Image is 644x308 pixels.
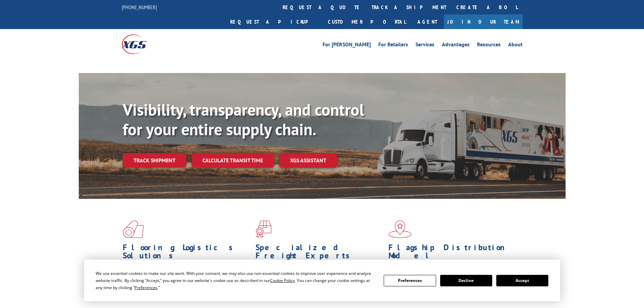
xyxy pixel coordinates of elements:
[388,220,412,238] img: xgs-icon-flagship-distribution-model-red
[256,220,271,238] img: xgs-icon-focused-on-flooring-red
[444,15,523,29] a: Join Our Team
[388,243,516,263] h1: Flagship Distribution Model
[411,15,444,29] a: Agent
[477,42,501,49] a: Resources
[415,42,434,49] a: Services
[270,278,295,283] span: Cookie Policy
[192,153,274,168] a: Calculate transit time
[256,243,383,263] h1: Specialized Freight Experts
[96,270,376,291] div: We use essential cookies to make our site work. With your consent, we may also use non-essential ...
[496,275,548,286] button: Accept
[122,4,157,10] a: [PHONE_NUMBER]
[84,260,560,301] div: Cookie Consent Prompt
[123,220,144,238] img: xgs-icon-total-supply-chain-intelligence-red
[442,42,470,49] a: Advantages
[135,285,158,290] span: Preferences
[440,275,492,286] button: Decline
[279,153,337,168] a: XGS ASSISTANT
[508,42,523,49] a: About
[384,275,436,286] button: Preferences
[225,15,323,29] a: Request a pickup
[378,42,408,49] a: For Retailers
[123,99,364,140] b: Visibility, transparency, and control for your entire supply chain.
[123,153,186,167] a: Track shipment
[123,243,251,263] h1: Flooring Logistics Solutions
[323,15,411,29] a: Customer Portal
[323,42,371,49] a: For [PERSON_NAME]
